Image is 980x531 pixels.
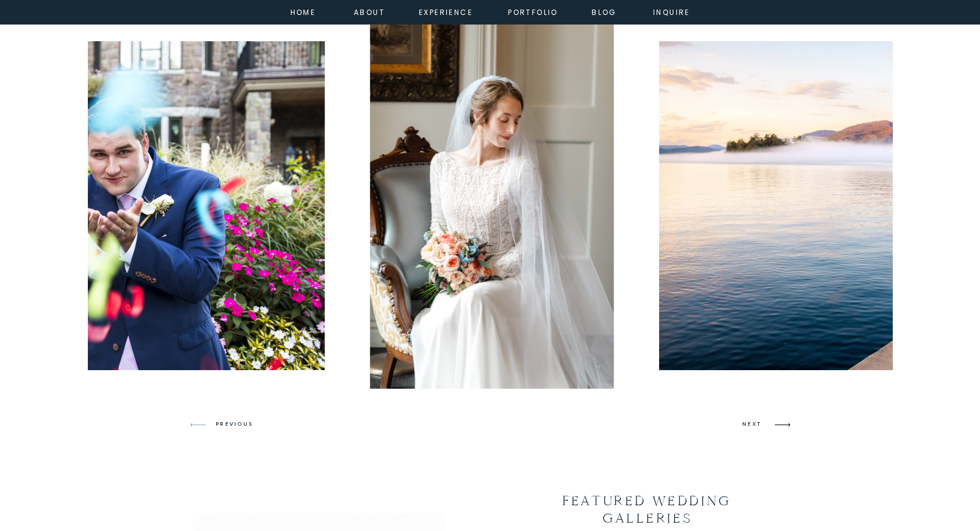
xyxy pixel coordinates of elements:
[583,6,626,17] a: Blog
[507,6,559,17] a: portfolio
[419,6,467,17] a: experience
[354,6,381,17] a: about
[650,6,693,17] a: inquire
[742,419,765,430] h3: NEXT
[287,6,319,17] a: home
[216,419,262,430] h3: PREVIOUS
